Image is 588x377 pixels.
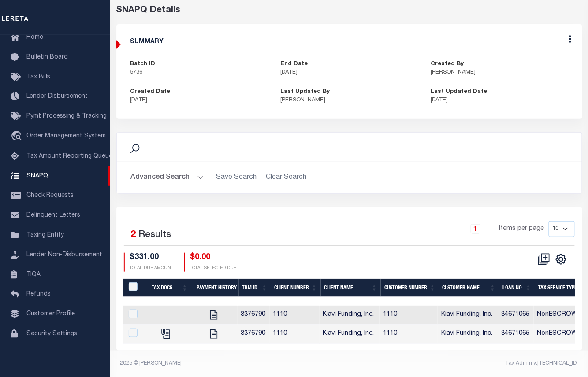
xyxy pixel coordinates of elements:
td: NonESCROW [534,306,588,325]
th: Client Name: activate to sort column ascending [321,279,381,297]
div: SNAPQ Details [116,4,582,17]
span: Lender Non-Disbursement [26,252,102,258]
label: Results [139,228,171,242]
span: Refunds [26,291,51,297]
p: 5736 [130,68,268,77]
label: Last Updated Date [431,88,488,96]
span: Tax Amount Reporting Queue [26,153,112,159]
div: Tax Admin v.[TECHNICAL_ID] [356,359,578,367]
span: Pymt Processing & Tracking [26,113,107,119]
span: Check Requests [26,192,74,199]
span: Home [26,34,43,41]
p: [DATE] [431,96,568,105]
span: Order Management System [26,133,106,139]
span: TIQA [26,271,41,277]
th: Customer Number: activate to sort column ascending [381,279,439,297]
h4: $0.00 [190,253,237,262]
td: Kiavi Funding, Inc. [438,306,498,325]
span: Lender Disbursement [26,93,88,100]
label: Created By [431,60,464,69]
span: Bulletin Board [26,54,68,60]
td: 1110 [270,325,320,344]
p: [PERSON_NAME] [431,68,568,77]
td: 1110 [380,325,438,344]
td: 3376790 [238,325,270,344]
td: Kiavi Funding, Inc. [320,306,380,325]
span: Security Settings [26,331,77,337]
label: End Date [281,60,308,69]
span: Tax Bills [26,74,50,80]
p: [DATE] [130,96,268,105]
p: TOTAL SELECTED DUE [190,265,237,272]
td: 3376790 [238,306,270,325]
span: SNAPQ [26,173,48,179]
td: NonESCROW [534,325,588,344]
span: Taxing Entity [26,232,64,238]
th: Loan No: activate to sort column ascending [499,279,535,297]
span: 2 [131,230,136,240]
td: 1110 [270,306,320,325]
p: [DATE] [281,68,418,77]
td: Kiavi Funding, Inc. [438,325,498,344]
button: Advanced Search [131,169,204,186]
th: Payment History [191,279,239,297]
td: 34671065 [498,325,534,344]
p: TOTAL DUE AMOUNT [130,265,174,272]
a: 1 [471,224,480,234]
td: 34671065 [498,306,534,325]
p: [PERSON_NAME] [281,96,418,105]
th: Tax Docs: activate to sort column ascending [141,279,191,297]
th: Customer Name: activate to sort column ascending [439,279,499,297]
i: travel_explore [11,131,25,142]
th: Client Number: activate to sort column ascending [271,279,321,297]
label: Created Date [130,88,171,96]
span: Delinquent Letters [26,212,80,218]
td: 1110 [380,306,438,325]
label: Last Updated By [281,88,330,96]
div: 2025 © [PERSON_NAME]. [114,359,350,367]
h4: $331.00 [130,253,174,262]
span: Customer Profile [26,311,75,317]
h5: SUMMARY [130,38,568,46]
th: TBM ID: activate to sort column ascending [239,279,271,297]
label: Batch ID [130,60,156,69]
td: Kiavi Funding, Inc. [320,325,380,344]
span: Items per page [499,224,544,234]
th: QID [123,279,141,297]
